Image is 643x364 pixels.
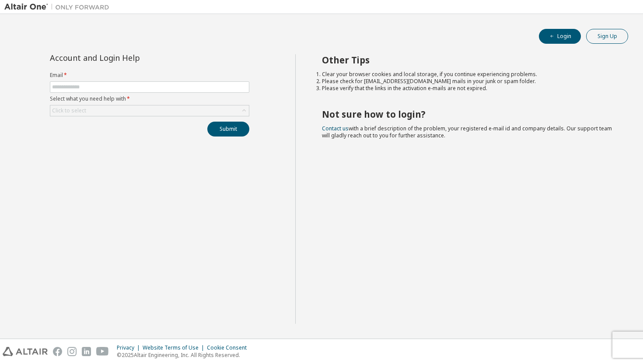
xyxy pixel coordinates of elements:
button: Login [539,29,581,44]
img: linkedin.svg [82,347,91,356]
h2: Other Tips [322,54,613,66]
img: facebook.svg [53,347,62,356]
li: Please verify that the links in the activation e-mails are not expired. [322,85,613,92]
li: Clear your browser cookies and local storage, if you continue experiencing problems. [322,71,613,78]
div: Privacy [117,344,143,351]
img: altair_logo.svg [3,347,48,356]
h2: Not sure how to login? [322,108,613,120]
img: youtube.svg [96,347,109,356]
div: Click to select [50,105,249,116]
label: Select what you need help with [50,95,249,102]
div: Cookie Consent [207,344,252,351]
div: Click to select [52,107,86,114]
li: Please check for [EMAIL_ADDRESS][DOMAIN_NAME] mails in your junk or spam folder. [322,78,613,85]
p: © 2025 Altair Engineering, Inc. All Rights Reserved. [117,351,252,359]
img: instagram.svg [67,347,77,356]
div: Account and Login Help [50,54,210,61]
button: Submit [207,122,249,136]
div: Website Terms of Use [143,344,207,351]
img: Altair One [4,3,114,11]
a: Contact us [322,125,349,132]
label: Email [50,72,249,79]
span: with a brief description of the problem, your registered e-mail id and company details. Our suppo... [322,125,612,139]
button: Sign Up [586,29,628,44]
